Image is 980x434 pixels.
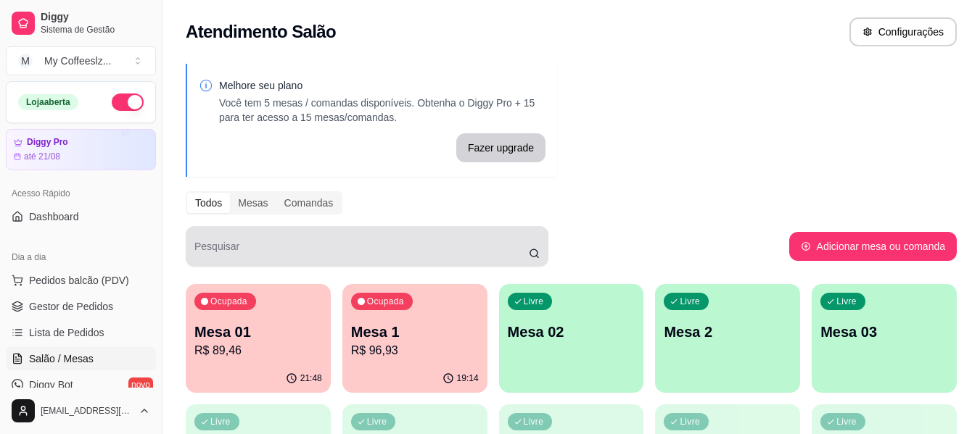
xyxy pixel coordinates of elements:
p: Ocupada [367,296,404,307]
button: Fazer upgrade [456,133,545,162]
p: R$ 96,93 [351,342,479,359]
div: Acesso Rápido [6,182,156,205]
p: Livre [524,296,544,307]
h2: Atendimento Salão [186,20,336,43]
a: DiggySistema de Gestão [6,6,156,41]
p: Livre [836,416,857,427]
a: Gestor de Pedidos [6,295,156,318]
p: Livre [524,416,544,427]
p: Mesa 2 [664,322,791,342]
a: Salão / Mesas [6,347,156,370]
div: Dia a dia [6,246,156,269]
span: Dashboard [29,209,79,224]
p: Mesa 03 [820,322,948,342]
button: LivreMesa 03 [812,284,957,393]
span: M [18,54,33,68]
span: Gestor de Pedidos [29,299,113,314]
p: Mesa 1 [351,322,479,342]
button: OcupadaMesa 01R$ 89,4621:48 [186,284,331,393]
p: Você tem 5 mesas / comandas disponíveis. Obtenha o Diggy Pro + 15 para ter acesso a 15 mesas/coma... [219,96,545,125]
span: [EMAIL_ADDRESS][DOMAIN_NAME] [41,405,133,417]
article: Diggy Pro [27,137,68,148]
p: Livre [680,416,700,427]
span: Salão / Mesas [29,351,94,366]
button: [EMAIL_ADDRESS][DOMAIN_NAME] [6,393,156,428]
button: OcupadaMesa 1R$ 96,9319:14 [342,284,487,393]
article: até 21/08 [24,151,60,162]
span: Diggy Bot [29,377,73,392]
button: Select a team [6,46,156,75]
a: Dashboard [6,205,156,228]
p: Livre [836,296,857,307]
p: Ocupada [210,296,247,307]
button: LivreMesa 02 [499,284,644,393]
p: Livre [680,296,700,307]
span: Lista de Pedidos [29,325,104,340]
p: Livre [367,416,387,427]
button: Pedidos balcão (PDV) [6,269,156,292]
p: Melhore seu plano [219,78,545,93]
p: Mesa 01 [194,322,322,342]
div: My Coffeeslz ... [44,54,111,68]
button: Adicionar mesa ou comanda [789,232,957,261]
span: Sistema de Gestão [41,24,150,36]
input: Pesquisar [194,245,529,259]
p: Mesa 02 [508,322,635,342]
div: Todos [187,193,230,213]
p: R$ 89,46 [194,342,322,359]
p: 21:48 [300,372,322,384]
div: Comandas [276,193,342,213]
a: Lista de Pedidos [6,321,156,344]
span: Pedidos balcão (PDV) [29,273,129,288]
button: LivreMesa 2 [655,284,800,393]
p: 19:14 [457,372,479,384]
button: Configurações [849,17,957,46]
div: Mesas [230,193,276,213]
p: Livre [210,416,231,427]
span: Diggy [41,11,150,24]
a: Diggy Botnovo [6,373,156,396]
button: Alterar Status [112,93,144,111]
div: Loja aberta [18,94,78,110]
a: Diggy Proaté 21/08 [6,129,156,170]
